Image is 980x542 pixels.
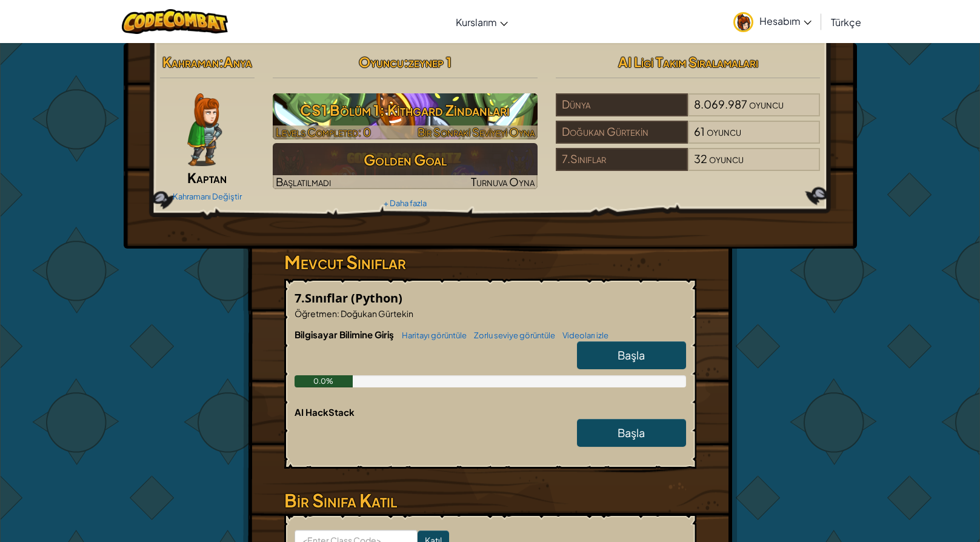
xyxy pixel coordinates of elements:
a: 7.Sınıflar32oyuncu [556,159,821,173]
span: Doğukan Gürtekin [339,308,413,319]
a: Kahramanı Değiştir [173,192,242,201]
img: captain-pose.png [187,93,222,166]
span: 8.069.987 [694,97,747,111]
span: Öğretmen [295,308,337,319]
div: 0.0% [295,375,353,387]
a: Zorlu seviye görüntüle [468,330,555,340]
a: Türkçe [825,5,867,38]
h3: Golden Goal [273,146,538,173]
a: Başla [577,419,686,447]
div: Doğukan Gürtekin [556,121,688,144]
span: : [337,308,339,319]
span: Başla [618,348,645,362]
span: Oyuncu [359,53,404,70]
a: Haritayı görüntüle [396,330,467,340]
span: oyuncu [749,97,784,111]
a: Videoları izle [556,330,608,340]
span: Türkçe [831,16,861,28]
span: 61 [694,124,705,138]
span: Hesabım [759,15,812,27]
a: + Daha fazla [384,198,427,208]
span: Kurslarım [456,16,497,28]
span: 32 [694,152,707,166]
h3: CS1 Bölüm 1: Kithgard Zindanları [273,96,538,124]
span: AI Ligi Takım Sıralamaları [618,53,758,70]
a: Golden GoalBaşlatılmadıTurnuva Oyna [273,143,538,189]
h3: Bir Sınıfa Katıl [284,487,696,514]
img: CodeCombat logo [122,9,228,34]
a: Doğukan Gürtekin61oyuncu [556,132,821,146]
a: Bir Sonraki Seviyeyi Oyna [273,93,538,139]
div: 7.Sınıflar [556,148,688,171]
span: Turnuva Oyna [471,175,535,189]
span: Bir Sonraki Seviyeyi Oyna [418,125,535,139]
span: : [404,53,408,70]
span: Başla [618,426,645,440]
span: Levels Completed: 0 [276,125,371,139]
span: Kaptan [187,169,227,186]
span: Bilgisayar Bilimine Giriş [295,329,396,340]
span: 7.Sınıflar [295,290,351,306]
span: (Python) [351,290,402,306]
img: Golden Goal [273,143,538,189]
img: CS1 Bölüm 1: Kithgard Zindanları [273,93,538,139]
a: Dünya8.069.987oyuncu [556,105,821,119]
a: Hesabım [727,2,818,41]
img: avatar [733,12,753,32]
span: Başlatılmadı [276,175,331,189]
h3: Mevcut Sınıflar [284,249,696,276]
span: oyuncu [709,152,744,166]
span: Kahraman [162,53,219,70]
div: Dünya [556,93,688,116]
span: Anya [224,53,252,70]
span: : [219,53,224,70]
span: AI HackStack [295,406,355,418]
span: oyuncu [707,124,741,138]
a: Kurslarım [450,5,514,38]
span: zeynep 1 [408,53,452,70]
